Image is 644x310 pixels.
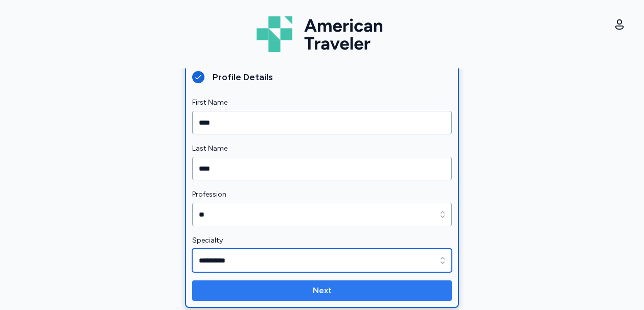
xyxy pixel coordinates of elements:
[192,188,452,201] label: Profession
[192,280,452,301] button: Next
[192,157,452,180] input: Last Name
[192,142,452,155] label: Last Name
[192,97,452,109] label: First Name
[192,234,452,247] label: Specialty
[192,111,452,134] input: First Name
[257,12,387,56] img: Logo
[213,70,452,84] div: Profile Details
[313,284,332,297] span: Next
